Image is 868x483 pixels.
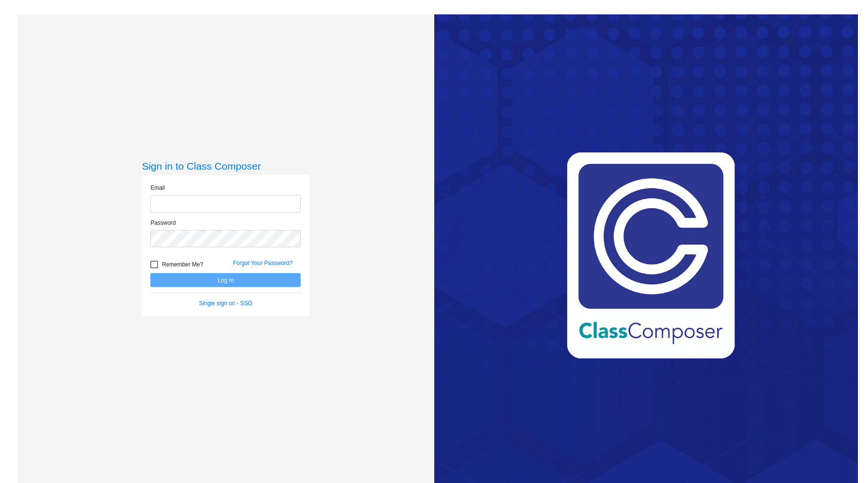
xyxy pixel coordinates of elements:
label: Password [150,218,176,227]
a: Single sign on - SSO [199,300,252,307]
span: Remember Me? [162,259,203,270]
a: Forgot Your Password? [233,260,293,266]
h3: Sign in to Class Composer [142,160,309,172]
button: Log In [150,273,301,287]
label: Email [150,184,165,192]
